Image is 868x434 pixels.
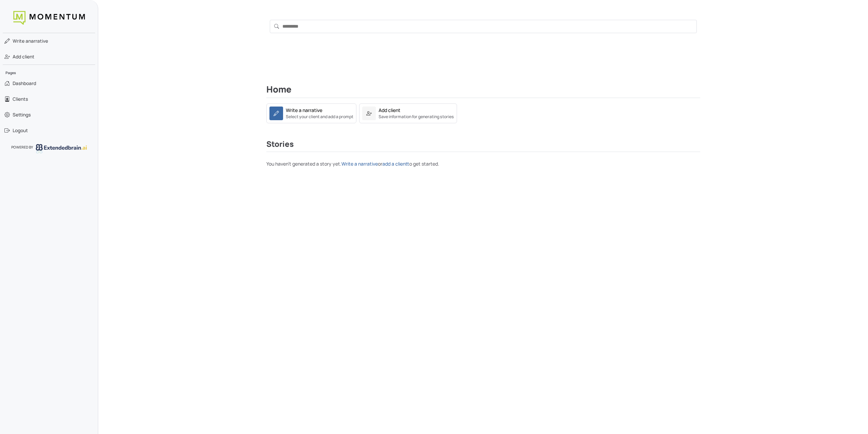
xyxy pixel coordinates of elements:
div: Add client [379,107,400,114]
span: narrative [13,38,48,44]
a: Write a narrative [341,160,378,167]
a: add a client [382,160,409,167]
span: Logout [13,127,28,134]
a: Write a narrativeSelect your client and add a prompt [266,109,356,116]
a: Write a narrativeSelect your client and add a prompt [266,103,356,123]
span: Settings [13,111,31,118]
span: Dashboard [13,80,36,87]
a: Add clientSave information for generating stories [359,109,457,116]
a: Add clientSave information for generating stories [359,103,457,123]
h3: Stories [266,140,700,152]
span: Clients [13,96,28,102]
h2: Home [266,84,700,98]
p: You haven't generated a story yet. or to get started. [266,160,700,167]
img: logo [13,11,85,25]
img: logo [36,144,87,153]
small: Save information for generating stories [379,114,454,120]
span: Add client [13,53,34,60]
div: Write a narrative [286,107,322,114]
span: Write a [13,38,28,44]
small: Select your client and add a prompt [286,114,353,120]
